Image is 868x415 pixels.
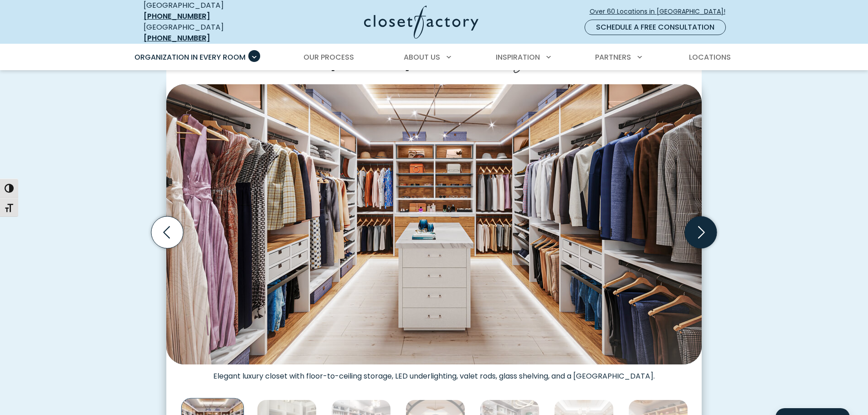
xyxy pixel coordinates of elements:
a: [PHONE_NUMBER] [144,33,210,43]
span: About Us [404,52,440,62]
div: [GEOGRAPHIC_DATA] [144,22,276,44]
figcaption: Elegant luxury closet with floor-to-ceiling storage, LED underlighting, valet rods, glass shelvin... [166,364,702,381]
span: Organization in Every Room [134,52,246,62]
span: Locations [689,52,731,62]
span: Inspiration [496,52,540,62]
span: Our Process [303,52,354,62]
span: Partners [595,52,631,62]
button: Next slide [681,213,720,252]
img: Closet Factory Logo [364,5,478,39]
button: Previous slide [148,213,187,252]
a: Over 60 Locations in [GEOGRAPHIC_DATA]! [589,4,733,20]
img: Elegant luxury closet with floor-to-ceiling storage, LED underlighting, valet rods, glass shelvin... [166,84,702,364]
a: [PHONE_NUMBER] [144,11,210,21]
a: Schedule a Free Consultation [585,20,726,35]
nav: Primary Menu [128,45,740,70]
span: Over 60 Locations in [GEOGRAPHIC_DATA]! [590,7,733,16]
